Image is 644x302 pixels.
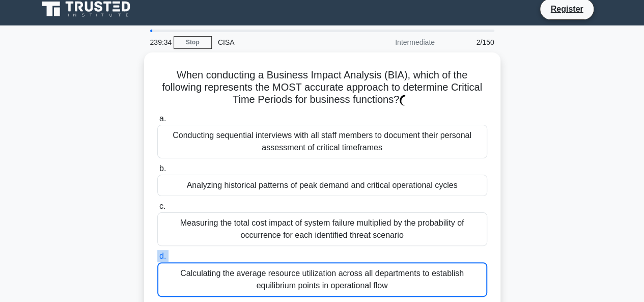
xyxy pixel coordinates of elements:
[352,32,441,52] div: Intermediate
[174,36,212,49] a: Stop
[157,125,487,158] div: Conducting sequential interviews with all staff members to document their personal assessment of ...
[159,114,166,123] span: a.
[157,175,487,196] div: Analyzing historical patterns of peak demand and critical operational cycles
[159,252,166,260] span: d.
[159,164,166,173] span: b.
[157,262,487,297] div: Calculating the average resource utilization across all departments to establish equilibrium poin...
[156,69,488,106] h5: When conducting a Business Impact Analysis (BIA), which of the following represents the MOST accu...
[159,202,165,210] span: c.
[157,212,487,246] div: Measuring the total cost impact of system failure multiplied by the probability of occurrence for...
[144,32,174,52] div: 239:34
[544,3,589,15] a: Register
[441,32,500,52] div: 2/150
[212,32,352,52] div: CISA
